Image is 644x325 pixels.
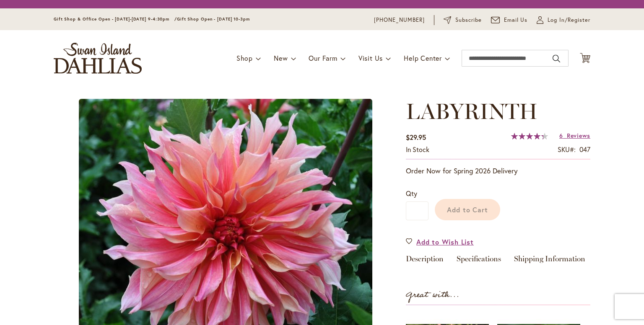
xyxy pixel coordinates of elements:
span: Reviews [567,132,590,139]
span: Subscribe [455,16,482,24]
span: 6 [559,132,563,139]
strong: Great with... [406,288,460,302]
span: Add to Wish List [416,237,474,247]
span: Our Farm [309,54,337,62]
a: 6 Reviews [559,132,590,139]
span: Email Us [504,16,528,24]
a: Email Us [491,16,528,24]
span: Qty [406,189,417,198]
a: [PHONE_NUMBER] [374,16,425,24]
a: Description [406,255,444,267]
span: Help Center [404,54,442,62]
a: Subscribe [444,16,482,24]
div: Availability [406,145,429,155]
span: Gift Shop Open - [DATE] 10-3pm [177,16,250,22]
a: Shipping Information [514,255,585,267]
strong: SKU [558,145,576,154]
a: Specifications [457,255,501,267]
div: Detailed Product Info [406,255,590,267]
span: New [274,54,288,62]
span: Log In/Register [548,16,590,24]
div: 87% [511,133,548,139]
a: Log In/Register [537,16,590,24]
span: Visit Us [358,54,383,62]
a: Add to Wish List [406,237,474,247]
span: $29.95 [406,133,426,142]
span: In stock [406,145,429,154]
div: 047 [579,145,590,155]
span: Gift Shop & Office Open - [DATE]-[DATE] 9-4:30pm / [54,16,177,22]
span: LABYRINTH [406,98,538,124]
span: Shop [236,54,253,62]
a: store logo [54,43,142,74]
p: Order Now for Spring 2026 Delivery [406,166,590,176]
button: Search [553,52,560,65]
